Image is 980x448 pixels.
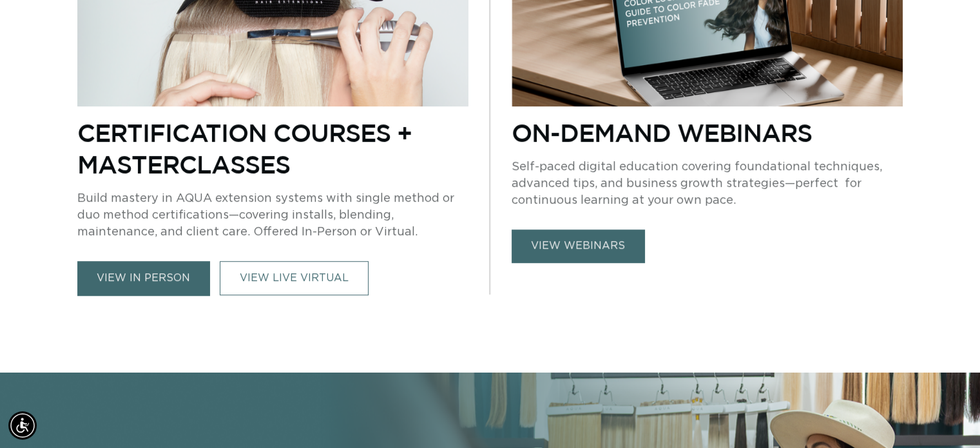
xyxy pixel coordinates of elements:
div: Accessibility Menu [8,411,37,440]
p: On-Demand Webinars [512,117,903,148]
a: VIEW LIVE VIRTUAL [220,261,369,295]
p: Certification Courses + Masterclasses [77,117,468,180]
iframe: Chat Widget [916,386,980,448]
a: view webinars [512,229,644,262]
a: view in person [77,261,209,295]
p: Self-paced digital education covering foundational techniques, advanced tips, and business growth... [512,159,903,209]
p: Build mastery in AQUA extension systems with single method or duo method certifications—covering ... [77,190,468,240]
